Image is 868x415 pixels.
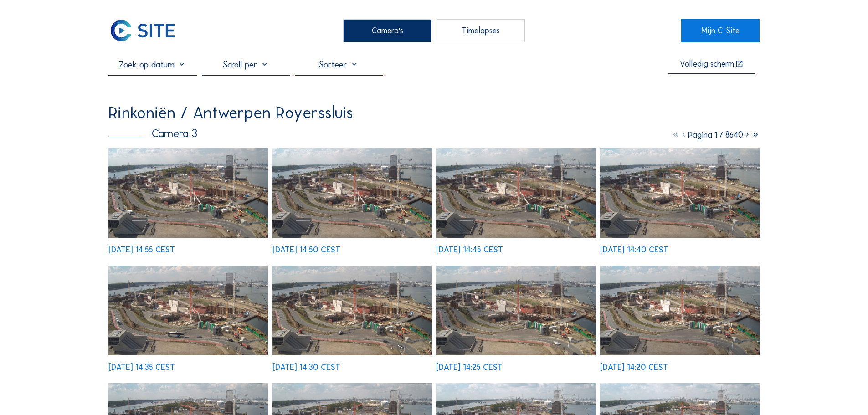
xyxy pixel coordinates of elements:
[600,246,668,254] div: [DATE] 14:40 CEST
[681,19,759,42] a: Mijn C-Site
[108,128,197,139] div: Camera 3
[343,19,431,42] div: Camera's
[680,60,734,69] div: Volledig scherm
[108,246,175,254] div: [DATE] 14:55 CEST
[108,266,268,355] img: image_53083338
[436,246,503,254] div: [DATE] 14:45 CEST
[108,19,186,42] a: C-SITE Logo
[108,364,175,372] div: [DATE] 14:35 CEST
[272,148,432,238] img: image_53083699
[437,19,525,42] div: Timelapses
[108,148,268,238] img: image_53083846
[108,19,177,42] img: C-SITE Logo
[108,59,197,70] input: Zoek op datum 󰅀
[272,246,340,254] div: [DATE] 14:50 CEST
[436,364,503,372] div: [DATE] 14:25 CEST
[688,130,743,140] span: Pagina 1 / 8640
[436,266,596,355] img: image_53083017
[600,266,760,355] img: image_53082879
[600,148,760,238] img: image_53083388
[108,104,353,121] div: Rinkoniën / Antwerpen Royerssluis
[436,148,596,238] img: image_53083558
[600,364,668,372] div: [DATE] 14:20 CEST
[272,364,340,372] div: [DATE] 14:30 CEST
[272,266,432,355] img: image_53083171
